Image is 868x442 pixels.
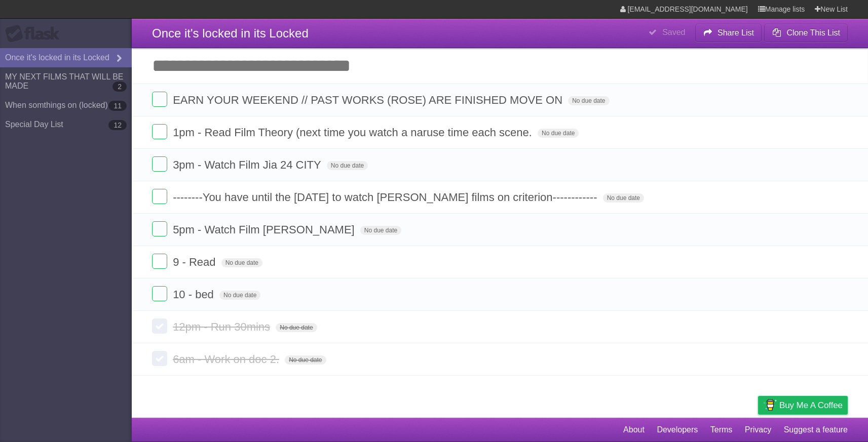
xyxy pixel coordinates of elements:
span: 3pm - Watch Film Jia 24 CITY [173,158,324,171]
label: Done [152,318,167,334]
b: 2 [112,82,127,92]
b: 11 [108,101,127,111]
label: Done [152,189,167,204]
span: No due date [219,291,260,300]
span: --------You have until the [DATE] to watch [PERSON_NAME] films on criterion------------ [173,191,599,204]
label: Done [152,286,167,301]
a: Buy me a coffee [758,396,848,415]
label: Done [152,156,167,172]
img: Buy me a coffee [763,396,777,414]
span: No due date [360,226,401,235]
span: No due date [568,96,609,105]
span: Buy me a coffee [779,396,843,414]
a: Developers [657,420,698,439]
b: 12 [108,120,127,130]
b: Clone This List [786,28,840,37]
a: About [623,420,645,439]
span: No due date [603,193,644,203]
label: Done [152,351,167,366]
label: Done [152,221,167,236]
span: No due date [285,355,326,365]
span: 5pm - Watch Film [PERSON_NAME] [173,223,357,236]
a: Privacy [745,420,771,439]
span: Once it's locked in its Locked [152,26,309,40]
b: Saved [662,28,685,36]
label: Done [152,124,167,139]
span: No due date [221,258,262,267]
span: 6am - Work on doc 2. [173,353,282,366]
span: No due date [538,129,579,138]
label: Done [152,92,167,107]
b: Share List [718,28,754,37]
span: 12pm - Run 30mins [173,320,273,333]
span: 9 - Read [173,256,218,268]
div: Flask [5,25,66,43]
button: Share List [695,24,762,42]
label: Done [152,254,167,269]
span: 1pm - Read Film Theory (next time you watch a naruse time each scene. [173,126,535,139]
span: 10 - bed [173,288,216,301]
span: EARN YOUR WEEKEND // PAST WORKS (ROSE) ARE FINISHED MOVE ON [173,94,565,106]
a: Suggest a feature [784,420,848,439]
span: No due date [276,323,317,332]
span: No due date [327,161,368,170]
button: Clone This List [764,24,848,42]
a: Terms [710,420,733,439]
